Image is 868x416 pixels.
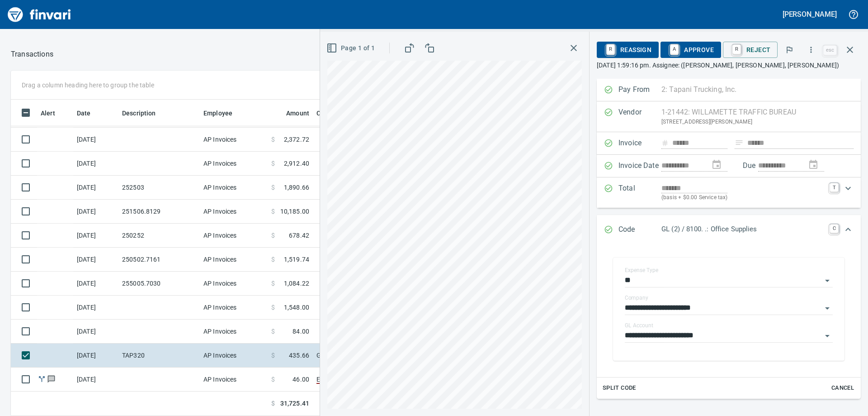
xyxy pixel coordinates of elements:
a: A [670,44,679,54]
div: Expand [597,245,861,399]
span: $ [271,159,275,168]
td: GL (2) / 8100. .: Office Supplies [313,344,539,368]
span: 46.00 [292,375,309,384]
span: $ [271,399,275,408]
span: $ [271,279,275,288]
td: [DATE] [73,368,118,392]
button: [PERSON_NAME] [780,7,839,21]
div: Expand [597,215,861,245]
span: 10,185.00 [280,207,309,216]
span: Split Code [603,383,636,393]
span: Approve [668,42,714,57]
span: $ [271,303,275,312]
td: [DATE] [73,296,118,320]
td: AP Invoices [200,320,268,344]
td: 255005.7030 [118,272,200,296]
a: T [830,183,839,192]
td: AP Invoices [200,176,268,200]
span: $ [271,375,275,384]
span: $ [271,207,275,216]
span: 678.42 [289,231,309,240]
p: GL (2) / 8100. .: Office Supplies [661,224,824,234]
button: RReject [723,42,778,58]
td: AP Invoices [200,368,268,392]
div: Expand [597,177,861,208]
p: Code [618,224,661,236]
button: Page 1 of 1 [325,40,378,57]
img: Finvari [5,4,73,25]
td: AP Invoices [200,248,268,272]
span: Description [122,108,168,119]
span: Amount [286,108,309,119]
button: Cancel [828,381,857,395]
td: [DATE] [73,248,118,272]
span: Coding [316,108,337,119]
button: Open [821,302,834,315]
a: C [830,224,839,233]
span: Close invoice [821,39,861,61]
label: Expense Type [625,268,658,273]
span: $ [271,255,275,264]
a: R [732,44,741,54]
td: TAP320 [118,344,200,368]
td: AP Invoices [200,224,268,248]
span: 1,084.22 [284,279,309,288]
span: Coding [316,108,349,119]
p: [DATE] 1:59:16 pm. Assignee: ([PERSON_NAME], [PERSON_NAME], [PERSON_NAME]) [597,61,861,70]
td: 251506.8129 [118,200,200,224]
button: RReassign [597,42,659,58]
label: Company [625,295,648,301]
td: [DATE] [73,128,118,152]
td: AP Invoices [200,272,268,296]
td: AP Invoices [200,200,268,224]
button: Open [821,274,834,287]
span: Description [122,108,156,119]
td: [DATE] [73,176,118,200]
td: [DATE] [73,320,118,344]
span: Employee [203,108,232,119]
td: [DATE] [73,344,118,368]
td: [DATE] [73,200,118,224]
p: (basis + $0.00 Service tax) [661,193,824,202]
h5: [PERSON_NAME] [783,10,837,19]
span: 1,519.74 [284,255,309,264]
td: Equipment (2) / 175: Cleaning / 2: Parts/Other [313,368,539,392]
button: AApprove [660,42,721,58]
p: Total [618,183,661,202]
td: [DATE] [73,224,118,248]
td: [DATE] [73,272,118,296]
span: $ [271,135,275,144]
span: $ [271,327,275,336]
button: Split Code [600,381,638,395]
a: R [606,44,615,54]
span: Date [77,108,103,119]
span: Reassign [604,42,651,57]
button: More [801,40,821,60]
td: 250502.7161 [118,248,200,272]
span: Employee [203,108,244,119]
span: 2,372.72 [284,135,309,144]
span: $ [271,183,275,192]
span: Amount [274,108,309,119]
span: 435.66 [289,351,309,360]
td: AP Invoices [200,152,268,176]
p: Drag a column heading here to group the table [22,81,154,90]
span: Has messages [47,376,56,382]
button: Open [821,330,834,342]
span: Alert [41,108,55,119]
span: Date [77,108,91,119]
span: Reject [730,42,770,57]
span: 1,548.00 [284,303,309,312]
td: 250252 [118,224,200,248]
span: 84.00 [292,327,309,336]
span: $ [271,351,275,360]
td: AP Invoices [200,296,268,320]
a: esc [823,45,837,55]
p: Transactions [11,49,53,60]
nav: breadcrumb [11,49,53,60]
label: GL Account [625,323,653,328]
span: Alert [41,108,67,119]
span: 31,725.41 [280,399,309,408]
td: [DATE] [73,152,118,176]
